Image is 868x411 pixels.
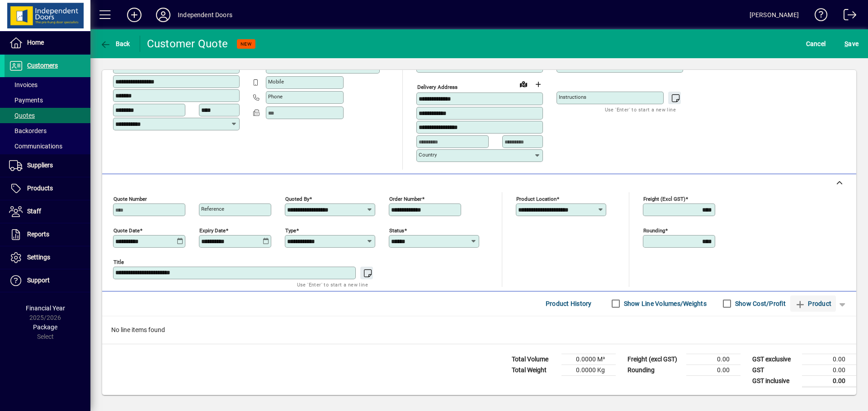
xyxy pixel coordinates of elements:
[790,296,836,312] button: Product
[9,127,47,134] span: Backorders
[844,37,859,51] span: ave
[686,365,741,375] td: 0.00
[268,79,284,85] mat-label: Mobile
[802,375,856,387] td: 0.00
[733,299,786,308] label: Show Cost/Profit
[5,200,90,223] a: Staff
[5,269,90,292] a: Support
[27,162,53,169] span: Suppliers
[100,40,130,47] span: Back
[9,143,62,150] span: Communications
[5,223,90,246] a: Reports
[27,208,41,215] span: Staff
[748,365,802,375] td: GST
[102,316,856,344] div: No line items found
[9,112,35,119] span: Quotes
[837,2,857,31] a: Logout
[389,227,404,233] mat-label: Status
[241,41,252,47] span: NEW
[5,77,90,92] a: Invoices
[5,154,90,177] a: Suppliers
[516,195,557,202] mat-label: Product location
[842,36,861,52] button: Save
[27,185,53,192] span: Products
[5,123,90,139] a: Backorders
[178,8,232,22] div: Independent Doors
[113,195,147,202] mat-label: Quote number
[643,227,665,233] mat-label: Rounding
[5,32,90,54] a: Home
[26,305,65,312] span: Financial Year
[748,375,802,387] td: GST inclusive
[27,39,44,46] span: Home
[623,354,686,365] td: Freight (excl GST)
[90,36,140,52] app-page-header-button: Back
[419,152,437,158] mat-label: Country
[507,354,561,365] td: Total Volume
[748,354,802,365] td: GST exclusive
[389,195,422,202] mat-label: Order number
[561,354,616,365] td: 0.0000 M³
[542,296,595,312] button: Product History
[623,365,686,375] td: Rounding
[149,7,178,23] button: Profile
[199,227,226,233] mat-label: Expiry date
[9,97,43,104] span: Payments
[5,177,90,200] a: Products
[5,246,90,269] a: Settings
[5,92,90,108] a: Payments
[27,277,50,284] span: Support
[802,354,856,365] td: 0.00
[297,279,368,290] mat-hint: Use 'Enter' to start a new line
[561,365,616,375] td: 0.0000 Kg
[806,37,826,51] span: Cancel
[27,62,58,69] span: Customers
[147,37,228,51] div: Customer Quote
[268,93,283,100] mat-label: Phone
[201,206,224,212] mat-label: Reference
[507,365,561,375] td: Total Weight
[795,296,831,311] span: Product
[9,81,38,88] span: Invoices
[285,195,309,202] mat-label: Quoted by
[546,296,592,311] span: Product History
[559,94,586,100] mat-label: Instructions
[98,36,132,52] button: Back
[27,254,50,261] span: Settings
[643,195,685,202] mat-label: Freight (excl GST)
[686,354,741,365] td: 0.00
[750,8,799,22] div: [PERSON_NAME]
[531,77,545,92] button: Choose address
[808,2,828,31] a: Knowledge Base
[113,227,140,233] mat-label: Quote date
[33,323,57,331] span: Package
[516,77,531,91] a: View on map
[27,231,49,238] span: Reports
[5,139,90,154] a: Communications
[113,259,124,265] mat-label: Title
[120,7,149,23] button: Add
[622,299,707,308] label: Show Line Volumes/Weights
[285,227,296,233] mat-label: Type
[5,108,90,123] a: Quotes
[605,104,676,115] mat-hint: Use 'Enter' to start a new line
[802,365,856,375] td: 0.00
[844,40,848,47] span: S
[804,36,828,52] button: Cancel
